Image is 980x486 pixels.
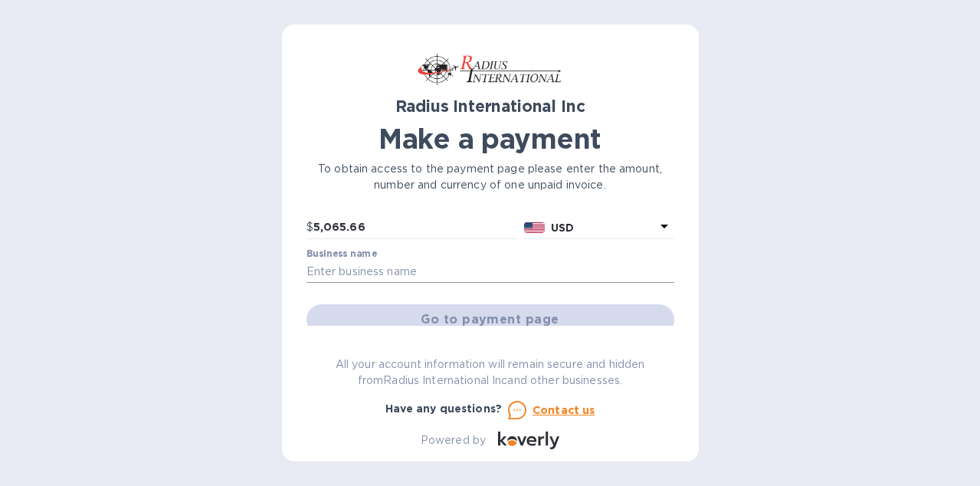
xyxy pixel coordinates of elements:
img: USD [524,222,545,233]
b: Have any questions? [385,402,503,415]
b: USD [551,222,574,234]
p: Powered by [421,432,486,448]
input: 0.00 [313,216,519,239]
input: Enter business name [306,261,674,284]
p: All your account information will remain secure and hidden from Radius International Inc and othe... [306,356,674,389]
b: Radius International Inc [395,97,585,116]
u: Contact us [533,404,595,416]
p: $ [306,219,313,235]
h1: Make a payment [306,123,674,155]
p: To obtain access to the payment page please enter the amount, number and currency of one unpaid i... [306,161,674,193]
label: Business name [306,249,377,258]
